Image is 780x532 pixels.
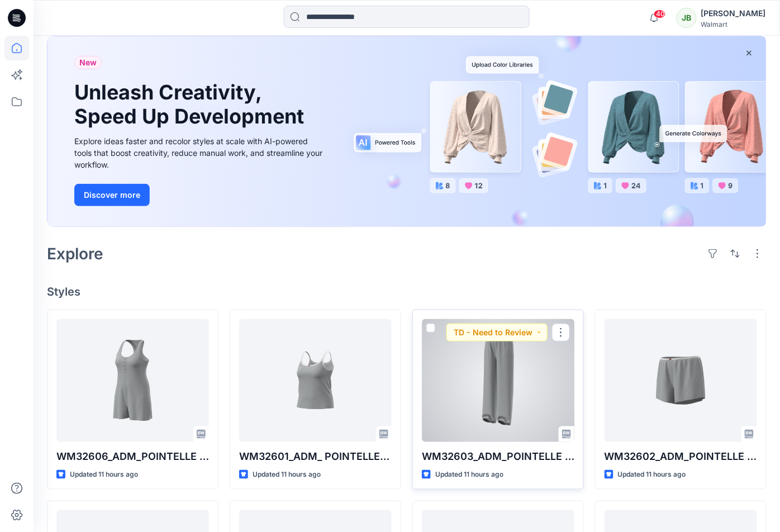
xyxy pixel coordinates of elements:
[435,469,503,481] p: Updated 11 hours ago
[47,245,103,263] h2: Explore
[605,319,757,442] a: WM32602_ADM_POINTELLE SHORT
[701,20,766,28] div: Walmart
[654,9,666,18] span: 40
[239,319,392,442] a: WM32601_ADM_ POINTELLE TANK
[70,469,138,481] p: Updated 11 hours ago
[618,469,686,481] p: Updated 11 hours ago
[253,469,321,481] p: Updated 11 hours ago
[79,56,97,69] span: New
[74,135,326,170] div: Explore ideas faster and recolor styles at scale with AI-powered tools that boost creativity, red...
[74,184,326,206] a: Discover more
[677,8,697,28] div: JB
[56,319,209,442] a: WM32606_ADM_POINTELLE ROMPER
[605,449,757,464] p: WM32602_ADM_POINTELLE SHORT
[701,7,766,20] div: [PERSON_NAME]
[47,285,767,298] h4: Styles
[74,184,150,206] button: Discover more
[239,449,392,464] p: WM32601_ADM_ POINTELLE TANK
[56,449,209,464] p: WM32606_ADM_POINTELLE ROMPER
[422,449,574,464] p: WM32603_ADM_POINTELLE OPEN PANT
[422,319,574,442] a: WM32603_ADM_POINTELLE OPEN PANT
[74,80,309,129] h1: Unleash Creativity, Speed Up Development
